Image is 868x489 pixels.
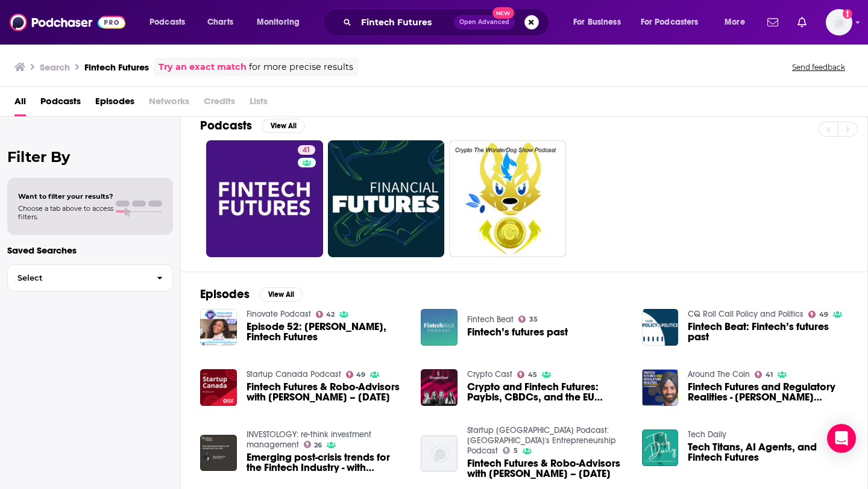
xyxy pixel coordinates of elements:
span: Credits [204,92,235,116]
button: open menu [248,13,315,32]
button: Show profile menu [826,9,852,36]
button: Send feedback [788,62,849,72]
img: Crypto and Fintech Futures: Paybis, CBDCs, and the EU Landscape [421,369,458,406]
span: Emerging post-crisis trends for the Fintech Industry - with [PERSON_NAME] | Fintech Futures [247,452,407,473]
span: For Business [573,14,621,31]
a: Tech Daily [688,429,726,440]
div: Search podcasts, credits, & more... [335,8,561,36]
button: open menu [141,13,201,32]
a: 26 [304,441,322,448]
h2: Podcasts [200,118,252,133]
a: Episodes [95,92,134,116]
h2: Episodes [200,287,250,302]
span: Fintech Futures & Robo-Advisors with [PERSON_NAME] – [DATE] [247,382,407,402]
a: Fintech Futures & Robo-Advisors with Randy Cass – January 15 2019 [467,458,627,479]
span: 45 [528,372,537,378]
button: open menu [716,13,760,32]
a: Episode 52: Sharon Kimathi, Fintech Futures [247,322,407,342]
div: Open Intercom Messenger [827,424,856,453]
button: View All [259,287,303,302]
span: 26 [314,443,322,448]
a: 41 [206,140,323,257]
a: 45 [517,371,537,378]
span: New [492,7,514,19]
a: 49 [808,311,828,318]
span: Monitoring [257,14,300,31]
a: INVESTOLOGY: re-think investment management [247,429,371,450]
h2: Filter By [7,148,173,166]
a: Fintech’s futures past [467,327,568,337]
a: PodcastsView All [200,118,305,133]
span: Fintech Futures and Regulatory Realities - [PERSON_NAME][GEOGRAPHIC_DATA] | ATC #496 [688,382,848,402]
span: 5 [514,448,518,453]
a: Crypto and Fintech Futures: Paybis, CBDCs, and the EU Landscape [467,382,627,402]
svg: Add a profile image [843,9,852,19]
a: Startup Canada Podcast: Canada's Entrepreneurship Podcast [467,425,616,456]
span: Open Advanced [459,19,509,25]
button: Select [7,264,173,291]
span: Select [8,274,147,282]
span: Fintech Futures & Robo-Advisors with [PERSON_NAME] – [DATE] [467,458,627,479]
a: 35 [518,316,538,323]
a: 42 [316,311,335,318]
a: Tech Titans, AI Agents, and Fintech Futures [688,442,848,463]
a: All [14,92,26,116]
a: Show notifications dropdown [793,12,811,33]
span: Choose a tab above to access filters. [18,204,113,221]
span: More [725,14,745,31]
a: Around The Coin [688,369,750,379]
img: Tech Titans, AI Agents, and Fintech Futures [642,429,679,466]
a: Show notifications dropdown [763,12,783,33]
a: Podcasts [40,92,81,116]
span: For Podcasters [641,14,699,31]
span: Want to filter your results? [18,192,113,201]
a: Fintech Futures and Regulatory Realities - Jas Randhawa | ATC #496 [688,382,848,402]
a: Charts [200,13,241,32]
img: Podchaser - Follow, Share and Rate Podcasts [10,11,125,34]
img: Episode 52: Sharon Kimathi, Fintech Futures [200,309,237,346]
p: Saved Searches [7,244,173,256]
button: Open AdvancedNew [454,15,515,30]
a: Finovate Podcast [247,309,311,319]
a: Emerging post-crisis trends for the Fintech Industry - with Tanya Andreassyan | Fintech Futures [200,435,237,472]
a: Fintech Beat: Fintech’s futures past [688,322,848,342]
span: Logged in as bjonesvested [826,9,852,36]
span: 49 [356,372,365,378]
span: Podcasts [149,14,185,31]
img: Fintech’s futures past [421,309,458,346]
img: Fintech Futures & Robo-Advisors with Randy Cass – January 15 2019 [421,435,458,472]
a: Startup Canada Podcast [247,369,341,379]
a: 41 [755,371,773,378]
img: Fintech Futures and Regulatory Realities - Jas Randhawa | ATC #496 [642,369,679,406]
span: 41 [303,145,310,157]
button: View All [262,119,305,133]
span: Charts [207,14,233,31]
span: Lists [250,92,268,116]
a: CQ Roll Call Policy and Politics [688,309,804,319]
a: EpisodesView All [200,287,303,302]
span: 35 [529,317,538,322]
img: Fintech Futures & Robo-Advisors with Randy Cass – January 15 2019 [200,369,237,406]
a: Fintech Beat: Fintech’s futures past [642,309,679,346]
span: for more precise results [249,60,353,74]
a: Fintech Futures & Robo-Advisors with Randy Cass – January 15 2019 [247,382,407,402]
img: User Profile [826,9,852,36]
span: 49 [819,312,828,317]
a: 41 [298,145,315,155]
a: 49 [346,371,366,378]
a: Crypto Cast [467,369,512,379]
